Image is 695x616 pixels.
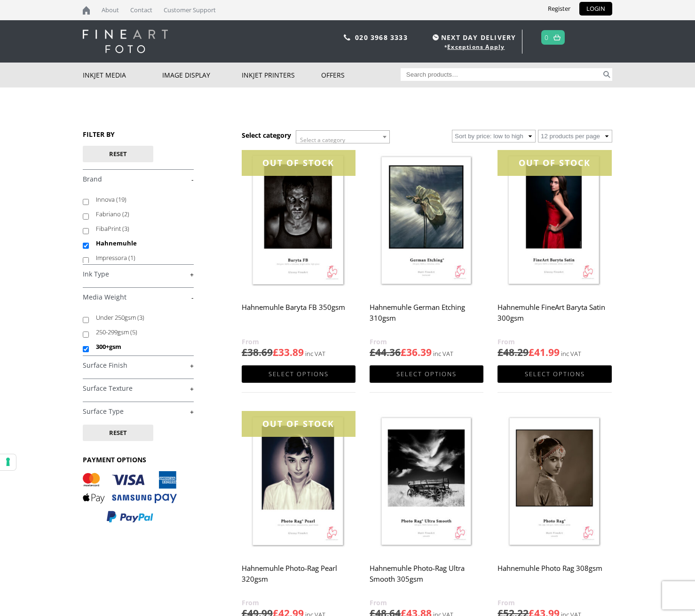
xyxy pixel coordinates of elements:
bdi: 48.29 [498,346,529,359]
a: Offers [321,63,401,87]
a: 0 [545,31,549,44]
img: basket.svg [553,34,561,40]
a: Image Display [162,63,242,87]
select: Shop order [452,130,536,142]
span: £ [242,346,247,359]
div: OUT OF STOCK [242,150,355,176]
span: £ [498,346,503,359]
img: PAYMENT OPTIONS [83,471,177,523]
a: Select options for “Hahnemuhle German Etching 310gsm” [370,365,483,383]
span: (3) [122,224,129,233]
a: Select options for “Hahnemuhle Baryta FB 350gsm” [242,365,355,383]
span: (19) [116,195,126,204]
a: Select options for “Hahnemuhle FineArt Baryta Satin 300gsm” [498,365,611,383]
a: + [83,407,194,416]
label: 250-299gsm [96,325,185,340]
input: Search products… [401,68,602,81]
img: Hahnemuhle German Etching 310gsm [370,150,483,292]
h4: Media Weight [83,287,194,306]
span: £ [529,346,534,359]
span: £ [370,346,375,359]
label: 300+gsm [96,340,185,354]
img: phone.svg [344,34,350,40]
button: Reset [83,146,153,162]
a: Hahnemuhle German Etching 310gsm £44.36£36.39 [370,150,483,359]
img: Hahnemuhle FineArt Baryta Satin 300gsm [498,150,611,292]
h2: Hahnemuhle Photo-Rag Pearl 320gsm [242,560,355,597]
button: Reset [83,425,153,441]
h4: Brand [83,169,194,188]
h4: Surface Finish [83,355,194,374]
h2: Hahnemuhle FineArt Baryta Satin 300gsm [498,299,611,336]
bdi: 41.99 [529,346,560,359]
img: time.svg [433,34,439,40]
h4: Surface Type [83,402,194,420]
label: Innova [96,192,185,207]
button: Search [601,68,612,81]
img: Hahnemuhle Photo-Rag Pearl 320gsm [242,411,355,553]
span: (3) [137,313,144,322]
bdi: 44.36 [370,346,401,359]
a: + [83,270,194,279]
h3: Select category [242,131,291,140]
bdi: 33.89 [273,346,304,359]
a: - [83,293,194,302]
a: OUT OF STOCK Hahnemuhle FineArt Baryta Satin 300gsm £48.29£41.99 [498,150,611,359]
span: £ [401,346,406,359]
span: (5) [130,328,137,336]
span: (1) [128,253,135,262]
h3: FILTER BY [83,130,194,139]
h2: Hahnemuhle Photo-Rag Ultra Smooth 305gsm [370,560,483,597]
a: LOGIN [579,2,612,16]
div: OUT OF STOCK [242,411,355,437]
a: OUT OF STOCK Hahnemuhle Baryta FB 350gsm £38.69£33.89 [242,150,355,359]
a: Exceptions Apply [447,43,505,51]
h3: PAYMENT OPTIONS [83,455,194,464]
img: Hahnemuhle Baryta FB 350gsm [242,150,355,292]
a: Inkjet Media [83,63,162,87]
h2: Hahnemuhle Photo Rag 308gsm [498,560,611,597]
label: Hahnemuhle [96,236,185,251]
bdi: 38.69 [242,346,273,359]
label: FibaPrint [96,221,185,236]
img: logo-white.svg [83,30,168,53]
span: (2) [122,210,129,218]
img: Hahnemuhle Photo-Rag Ultra Smooth 305gsm [370,411,483,553]
label: Under 250gsm [96,310,185,325]
h2: Hahnemuhle German Etching 310gsm [370,299,483,336]
a: - [83,175,194,184]
span: £ [273,346,278,359]
span: NEXT DAY DELIVERY [430,32,516,43]
a: + [83,384,194,393]
span: Select a category [300,136,345,144]
h4: Ink Type [83,264,194,283]
div: OUT OF STOCK [498,150,611,176]
label: Impressora [96,251,185,265]
h2: Hahnemuhle Baryta FB 350gsm [242,299,355,336]
a: Register [541,2,577,16]
label: Fabriano [96,207,185,221]
img: Hahnemuhle Photo Rag 308gsm [498,411,611,553]
a: 020 3968 3333 [355,33,408,42]
a: Inkjet Printers [242,63,321,87]
bdi: 36.39 [401,346,432,359]
a: + [83,361,194,370]
h4: Surface Texture [83,379,194,397]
